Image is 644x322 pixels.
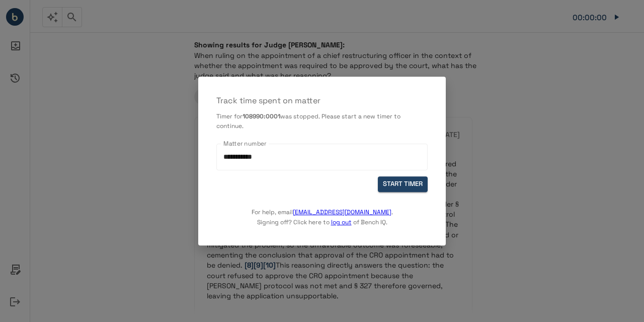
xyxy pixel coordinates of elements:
p: For help, email . Signing off? Click here to of Bench IQ. [252,192,393,227]
a: [EMAIL_ADDRESS][DOMAIN_NAME] [293,208,391,216]
a: log out [331,218,352,226]
span: Timer for [216,112,243,120]
button: START TIMER [378,177,428,192]
p: Track time spent on matter [216,95,428,107]
span: was stopped. Please start a new timer to continue. [216,112,400,131]
b: 108990:0001 [243,112,280,120]
label: Matter number [223,139,267,148]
